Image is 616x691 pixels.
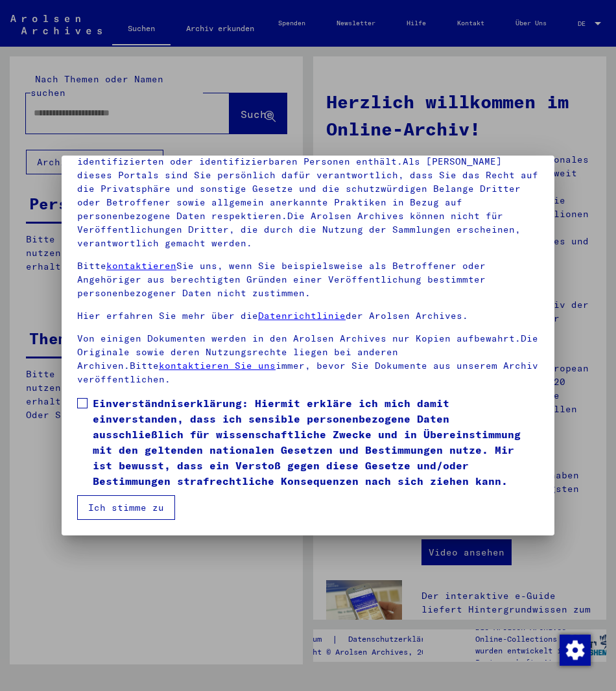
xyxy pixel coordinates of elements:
p: Von einigen Dokumenten werden in den Arolsen Archives nur Kopien aufbewahrt.Die Originale sowie d... [77,332,539,386]
button: Ich stimme zu [77,495,175,520]
a: kontaktieren Sie uns [159,360,276,371]
a: kontaktieren [106,260,176,272]
p: Bitte beachten Sie, dass dieses Portal über NS - Verfolgte sensible Daten zu identifizierten oder... [77,141,539,250]
span: Einverständniserklärung: Hiermit erkläre ich mich damit einverstanden, dass ich sensible personen... [93,395,539,489]
a: Datenrichtlinie [258,310,346,322]
p: Bitte Sie uns, wenn Sie beispielsweise als Betroffener oder Angehöriger aus berechtigten Gründen ... [77,259,539,300]
div: Zustimmung ändern [559,634,590,665]
p: Hier erfahren Sie mehr über die der Arolsen Archives. [77,309,539,323]
img: Zustimmung ändern [560,635,591,666]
